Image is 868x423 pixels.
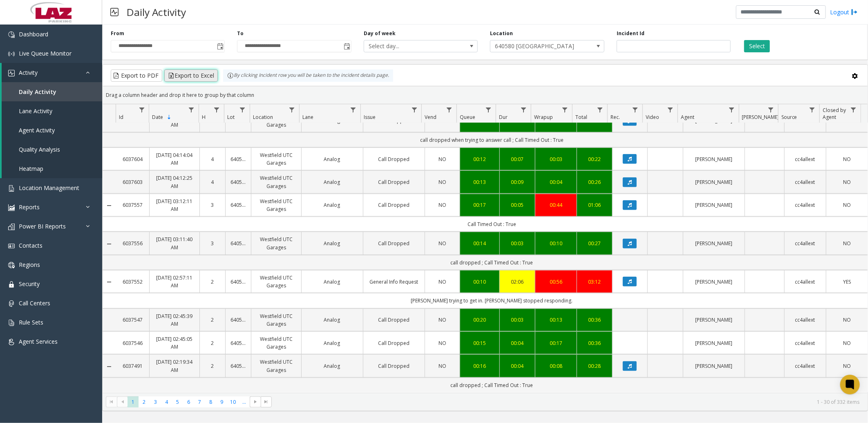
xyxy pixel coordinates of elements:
[831,239,863,247] a: NO
[781,114,797,121] span: Source
[286,104,298,115] a: Location Filter Menu
[19,88,56,96] span: Daily Activity
[617,30,644,37] label: Incident Id
[460,114,475,121] span: Queue
[582,178,607,186] a: 00:26
[19,280,40,288] span: Security
[164,69,218,82] button: Export to Excel
[582,155,607,163] a: 00:22
[154,335,194,351] a: [DATE] 02:45:05 AM
[368,178,420,186] a: Call Dropped
[103,202,116,209] a: Collapse Details
[256,335,296,351] a: Westfield UTC Garages
[250,396,261,408] span: Go to the next page
[8,243,15,249] img: 'icon'
[239,396,250,407] span: Page 11
[540,316,572,324] a: 00:13
[505,316,530,324] div: 00:03
[8,320,15,326] img: 'icon'
[19,203,40,211] span: Reports
[228,396,239,407] span: Page 10
[237,104,248,115] a: Lot Filter Menu
[306,362,358,370] a: Analog
[430,178,455,186] a: NO
[261,396,272,408] span: Go to the last page
[116,132,868,148] td: call dropped when trying to answer call ; Call Timed Out : True
[681,114,694,121] span: Agent
[368,339,420,347] a: Call Dropped
[136,104,147,115] a: Id Filter Menu
[540,339,572,347] div: 00:17
[230,362,246,370] a: 640580
[465,339,494,347] div: 00:15
[540,362,572,370] div: 00:08
[110,2,119,22] img: pageIcon
[121,201,145,209] a: 6037557
[230,278,246,286] a: 640580
[790,316,821,324] a: cc4allext
[505,201,530,209] div: 00:05
[843,363,851,369] span: NO
[256,358,296,374] a: Westfield UTC Garages
[166,114,172,121] span: Sortable
[843,117,851,124] span: NO
[540,239,572,247] a: 00:10
[230,239,246,247] a: 640580
[230,339,246,347] a: 640580
[205,278,220,286] a: 2
[582,201,607,209] div: 01:06
[505,155,530,163] a: 00:07
[726,104,737,115] a: Agent Filter Menu
[227,72,234,79] img: infoIcon.svg
[843,340,851,347] span: NO
[742,114,779,121] span: [PERSON_NAME]
[2,82,102,101] a: Daily Activity
[161,396,172,407] span: Page 4
[205,362,220,370] a: 2
[688,316,740,324] a: [PERSON_NAME]
[595,104,606,115] a: Total Filter Menu
[430,339,455,347] a: NO
[306,278,358,286] a: Analog
[830,8,858,16] a: Logout
[438,117,446,124] span: NO
[688,339,740,347] a: [PERSON_NAME]
[128,396,139,407] span: Page 1
[103,363,116,370] a: Collapse Details
[230,316,246,324] a: 640580
[154,174,194,190] a: [DATE] 04:12:25 AM
[843,278,851,285] span: YES
[582,339,607,347] div: 00:36
[790,239,821,247] a: cc4allext
[688,155,740,163] a: [PERSON_NAME]
[121,278,145,286] a: 6037552
[843,156,851,163] span: NO
[582,239,607,247] a: 00:27
[582,278,607,286] div: 03:12
[665,104,676,115] a: Video Filter Menu
[430,316,455,324] a: NO
[364,114,376,121] span: Issue
[121,339,145,347] a: 6037546
[121,239,145,247] a: 6037556
[205,201,220,209] a: 3
[205,178,220,186] a: 4
[154,358,194,374] a: [DATE] 02:19:34 AM
[540,278,572,286] a: 00:56
[465,178,494,186] div: 00:13
[790,339,821,347] a: cc4allext
[559,104,570,115] a: Wrapup Filter Menu
[505,239,530,247] a: 00:03
[465,155,494,163] a: 00:12
[465,239,494,247] a: 00:14
[256,274,296,289] a: Westfield UTC Garages
[19,242,43,249] span: Contacts
[2,140,102,159] a: Quality Analysis
[19,30,48,38] span: Dashboard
